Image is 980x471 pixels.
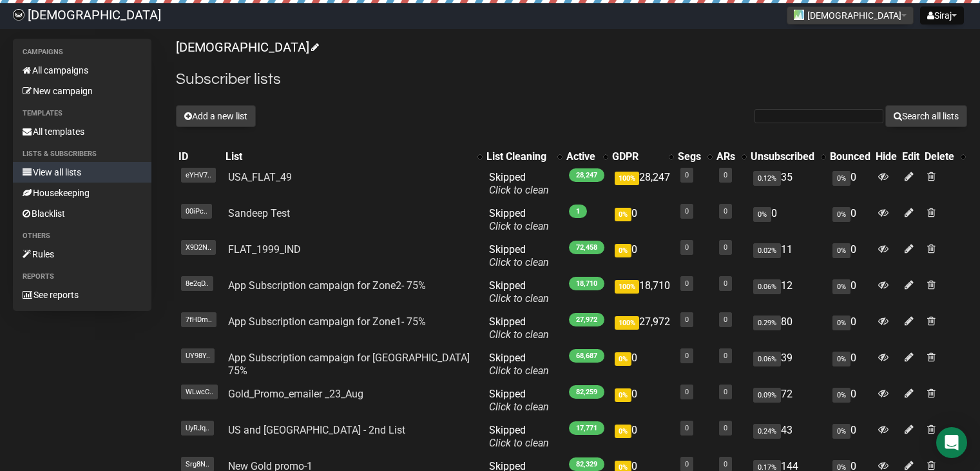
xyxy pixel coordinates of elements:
[569,457,604,471] span: 82,329
[489,207,549,232] span: Skipped
[615,316,639,330] span: 100%
[484,148,564,166] th: List Cleaning: No sort applied, activate to apply an ascending sort
[920,6,964,25] button: Siraj
[181,168,216,183] span: eYHV7..
[176,148,223,166] th: ID: No sort applied, sorting is disabled
[13,244,151,265] a: Rules
[724,171,727,179] a: 0
[832,352,850,366] span: 0%
[489,352,549,377] span: Skipped
[678,150,701,163] div: Segs
[13,121,151,142] a: All templates
[685,207,689,215] a: 0
[489,171,549,196] span: Skipped
[794,10,804,20] img: 1.jpg
[615,244,631,257] span: 0%
[724,460,727,468] a: 0
[489,437,549,449] a: Click to clean
[610,202,675,238] td: 0
[13,81,151,101] a: New campaign
[832,316,850,330] span: 0%
[615,388,631,402] span: 0%
[615,208,631,221] span: 0%
[827,346,873,383] td: 0
[753,316,781,330] span: 0.29%
[685,460,689,468] a: 0
[489,388,549,413] span: Skipped
[724,243,727,252] a: 0
[610,274,675,310] td: 18,710
[569,168,604,182] span: 28,247
[748,383,827,419] td: 72
[724,279,727,288] a: 0
[753,352,781,366] span: 0.06%
[13,60,151,81] a: All campaigns
[223,148,484,166] th: List: No sort applied, activate to apply an ascending sort
[489,220,549,232] a: Click to clean
[489,316,549,341] span: Skipped
[832,171,850,186] span: 0%
[13,285,151,305] a: See reports
[753,388,781,403] span: 0.09%
[569,241,604,254] span: 72,458
[489,184,549,196] a: Click to clean
[610,419,675,455] td: 0
[724,352,727,360] a: 0
[489,328,549,341] a: Click to clean
[181,204,212,219] span: 00iPc..
[685,171,689,179] a: 0
[181,240,216,255] span: X9D2N..
[827,310,873,346] td: 0
[827,274,873,310] td: 0
[228,388,363,400] a: Gold_Promo_emailer _23_Aug
[228,243,301,256] a: FLAT_1999_IND
[902,150,919,163] div: Edit
[615,172,639,185] span: 100%
[748,166,827,202] td: 35
[748,148,827,166] th: Unsubscribed: No sort applied, activate to apply an ascending sort
[13,228,151,244] li: Others
[685,388,689,396] a: 0
[228,279,426,292] a: App Subscription campaign for Zone2- 75%
[181,312,216,327] span: 7fHDm..
[685,424,689,432] a: 0
[922,148,967,166] th: Delete: No sort applied, activate to apply an ascending sort
[489,365,549,377] a: Click to clean
[787,6,914,25] button: [DEMOGRAPHIC_DATA]
[748,346,827,383] td: 39
[675,148,714,166] th: Segs: No sort applied, activate to apply an ascending sort
[178,150,220,163] div: ID
[176,68,967,91] h2: Subscriber lists
[753,424,781,439] span: 0.24%
[569,421,604,435] span: 17,771
[936,427,967,458] div: Open Intercom Messenger
[489,256,549,268] a: Click to clean
[827,383,873,419] td: 0
[569,349,604,363] span: 68,687
[13,183,151,203] a: Housekeeping
[13,9,24,21] img: 61ace9317f7fa0068652623cbdd82cc4
[685,279,689,288] a: 0
[615,425,631,438] span: 0%
[748,274,827,310] td: 12
[13,203,151,224] a: Blacklist
[832,243,850,258] span: 0%
[564,148,610,166] th: Active: No sort applied, activate to apply an ascending sort
[228,316,426,328] a: App Subscription campaign for Zone1- 75%
[827,166,873,202] td: 0
[13,146,151,162] li: Lists & subscribers
[610,166,675,202] td: 28,247
[489,292,549,305] a: Click to clean
[925,150,954,163] div: Delete
[226,150,471,163] div: List
[489,279,549,305] span: Skipped
[827,238,873,274] td: 0
[569,205,587,218] span: 1
[753,207,771,222] span: 0%
[827,148,873,166] th: Bounced: No sort applied, sorting is disabled
[748,419,827,455] td: 43
[181,385,218,399] span: WLwcC..
[827,419,873,455] td: 0
[615,352,631,366] span: 0%
[566,150,597,163] div: Active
